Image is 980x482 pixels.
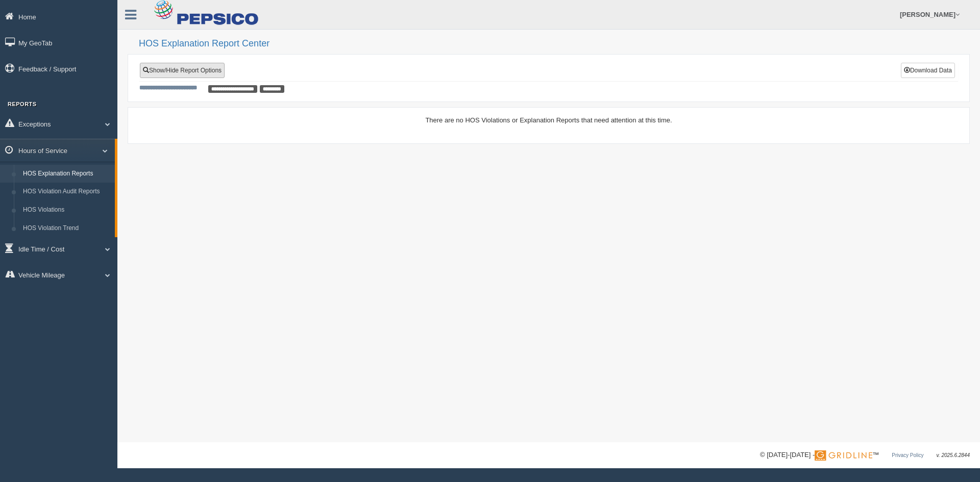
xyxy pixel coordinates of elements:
[18,201,115,219] a: HOS Violations
[18,183,115,201] a: HOS Violation Audit Reports
[892,452,923,458] a: Privacy Policy
[18,219,115,238] a: HOS Violation Trend
[140,63,225,78] a: Show/Hide Report Options
[937,452,970,458] span: v. 2025.6.2844
[139,39,970,49] h2: HOS Explanation Report Center
[901,63,955,78] button: Download Data
[139,115,958,125] div: There are no HOS Violations or Explanation Reports that need attention at this time.
[815,450,872,461] img: Gridline
[760,450,970,461] div: © [DATE]-[DATE] - ™
[18,165,115,183] a: HOS Explanation Reports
